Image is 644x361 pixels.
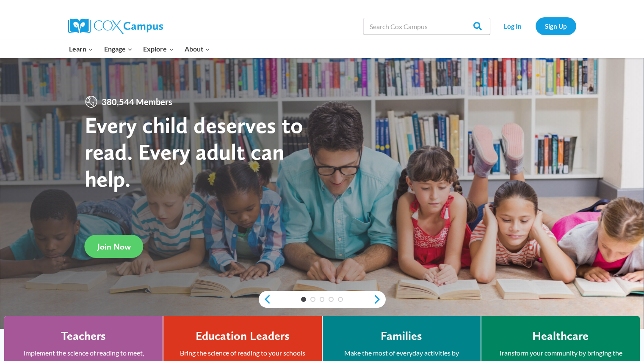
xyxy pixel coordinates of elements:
h4: Teachers [61,329,106,343]
a: 1 [301,297,306,302]
a: 2 [310,297,315,302]
h4: Healthcare [532,329,589,343]
span: Engage [104,43,133,54]
img: Cox Campus [68,19,163,34]
a: previous [259,294,271,304]
a: next [373,294,386,304]
h4: Education Leaders [196,329,290,343]
nav: Primary Navigation [64,40,216,58]
span: 380,544 Members [98,95,176,109]
a: Join Now [85,235,144,258]
nav: Secondary Navigation [495,17,576,35]
strong: Every child deserves to read. Every adult can help. [85,111,303,192]
div: content slider buttons [259,291,386,308]
h4: Families [381,329,422,343]
a: 3 [320,297,325,302]
a: 5 [338,297,343,302]
span: Join Now [97,242,131,252]
a: Log In [495,17,531,35]
span: Explore [143,43,174,54]
span: Learn [69,43,93,54]
a: Sign Up [536,17,576,35]
input: Search Cox Campus [363,18,490,35]
span: About [185,43,210,54]
a: 4 [329,297,334,302]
